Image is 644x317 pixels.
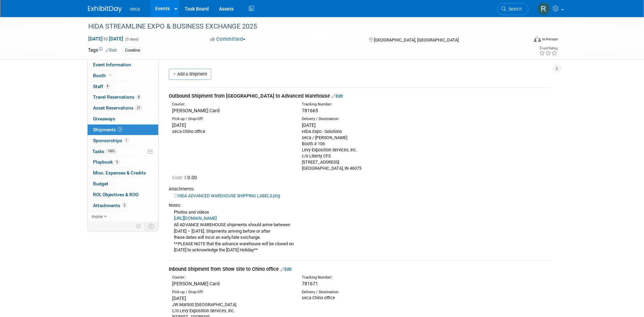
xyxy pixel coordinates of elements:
[93,170,146,176] span: Misc. Expenses & Credits
[174,216,217,221] a: [URL][DOMAIN_NAME]
[169,266,551,273] div: Inbound Shipment from Show Site to Chino office
[88,157,158,167] a: Playbook5
[106,149,117,154] span: 100%
[169,186,551,192] div: Attachments:
[93,192,139,197] span: ROI, Objectives & ROO
[172,175,200,180] span: 0.00
[88,114,158,124] a: Giveaways
[133,222,145,231] td: Personalize Event Tab Strip
[506,6,522,12] span: Search
[93,159,119,165] span: Playbook
[122,203,127,208] span: 2
[144,222,158,231] td: Toggle Event Tabs
[302,129,421,171] div: HIDA Expo - Solutions seca / [PERSON_NAME] Booth # 106 Levy Exposition Services, Inc. c/o Liberty...
[88,60,158,70] a: Event Information
[130,6,140,12] span: seca
[88,124,158,135] a: Shipments3
[135,105,142,111] span: 27
[172,129,292,135] div: seca Chino office
[93,127,123,132] span: Shipments
[302,122,421,129] div: [DATE]
[169,93,551,100] div: Outbound Shipment from [GEOGRAPHIC_DATA] to Advanced Warehouse
[88,47,117,54] td: Tags
[302,102,454,107] div: Tracking Number:
[88,70,158,81] a: Booth
[302,281,318,286] span: 781671
[280,267,292,272] a: Edit
[93,116,115,121] span: Giveaways
[93,84,110,89] span: Staff
[302,289,421,295] div: Delivery / Destination:
[172,289,292,295] div: Pick-up / Drop-Off:
[109,73,112,77] i: Booth reservation complete
[497,3,528,15] a: Search
[88,146,158,157] a: Tasks100%
[88,211,158,222] a: more
[174,193,280,198] a: HIDA ADVANCED WAREHOUSE SHIPPING LABELS.png
[172,122,292,129] div: [DATE]
[88,103,158,113] a: Asset Reservations27
[302,275,454,280] div: Tracking Number:
[208,36,248,43] button: Committed
[114,160,119,165] span: 5
[169,69,211,80] a: Add a Shipment
[302,108,318,113] span: 781665
[88,36,124,42] span: [DATE] [DATE]
[88,92,158,102] a: Travel Reservations8
[88,168,158,178] a: Misc. Expenses & Credits
[172,116,292,122] div: Pick-up / Drop-Off:
[124,138,129,143] span: 1
[488,35,558,46] div: Event Format
[172,295,292,302] div: [DATE]
[302,295,421,301] div: seca Chino office
[93,73,114,78] span: Booth
[117,127,123,132] span: 3
[93,138,129,143] span: Sponsorships
[93,62,131,67] span: Event Information
[105,84,110,89] span: 4
[103,36,109,41] span: to
[88,189,158,200] a: ROI, Objectives & ROO
[537,2,550,15] img: Rachel Jordan
[374,37,459,43] span: [GEOGRAPHIC_DATA], [GEOGRAPHIC_DATA]
[88,179,158,189] a: Budget
[93,105,142,111] span: Asset Reservations
[136,95,141,100] span: 8
[88,135,158,146] a: Sponsorships1
[172,102,292,107] div: Courier:
[125,37,139,41] span: (3 days)
[539,47,557,50] div: Event Rating
[88,81,158,92] a: Staff4
[93,94,141,100] span: Travel Reservations
[172,280,292,287] div: [PERSON_NAME] Card
[302,116,421,122] div: Delivery / Destination:
[93,181,108,186] span: Budget
[172,107,292,114] div: [PERSON_NAME] Card
[123,47,142,54] div: Coreline
[172,175,187,180] span: Cost: $
[92,149,117,154] span: Tasks
[534,36,541,42] img: Format-Inperson.png
[86,20,518,33] div: HIDA STREAMLINE EXPO & BUSINESS EXCHANGE 2025
[106,48,117,53] a: Edit
[93,203,127,208] span: Attachments
[88,200,158,211] a: Attachments2
[172,275,292,280] div: Courier:
[169,202,551,208] div: Notes:
[169,208,551,253] div: Photos and videos All ADVANCE WAREHOUSE shipments should arrive between [DATE] – [DATE]. Shipment...
[92,214,103,219] span: more
[332,94,343,99] a: Edit
[542,37,558,42] div: In-Person
[88,6,122,13] img: ExhibitDay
